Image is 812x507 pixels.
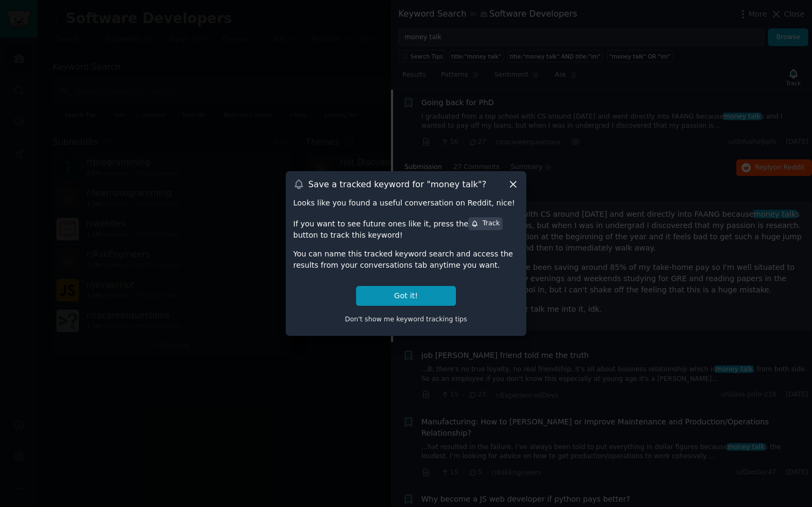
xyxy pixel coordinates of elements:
h3: Save a tracked keyword for " money talk "? [308,179,487,190]
button: Got it! [356,286,456,306]
div: Track [471,219,499,229]
div: Looks like you found a useful conversation on Reddit, nice! [293,197,519,209]
span: Don't show me keyword tracking tips [345,315,467,323]
div: If you want to see future ones like it, press the button to track this keyword! [293,216,519,241]
div: You can name this tracked keyword search and access the results from your conversations tab anyti... [293,248,519,271]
